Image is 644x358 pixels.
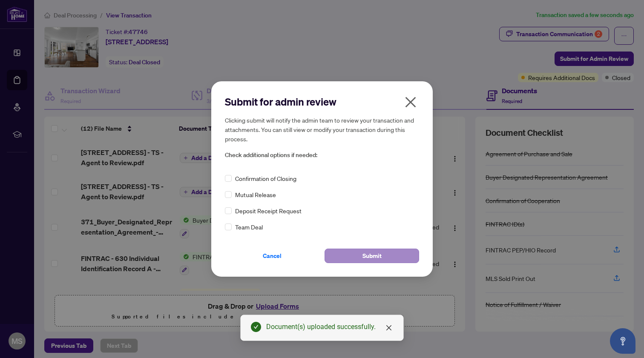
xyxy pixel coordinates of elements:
[384,323,394,332] a: Close
[235,206,302,215] span: Deposit Receipt Request
[263,249,282,263] span: Cancel
[610,328,635,354] button: Open asap
[266,322,393,332] div: Document(s) uploaded successfully.
[235,190,276,199] span: Mutual Release
[251,322,261,332] span: check-circle
[235,174,296,183] span: Confirmation of Closing
[225,150,419,160] span: Check additional options if needed:
[225,95,419,109] h2: Submit for admin review
[225,115,419,143] h5: Clicking submit will notify the admin team to review your transaction and attachments. You can st...
[225,249,319,263] button: Cancel
[362,249,382,263] span: Submit
[235,222,263,232] span: Team Deal
[325,249,419,263] button: Submit
[385,324,392,331] span: close
[404,95,417,109] span: close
